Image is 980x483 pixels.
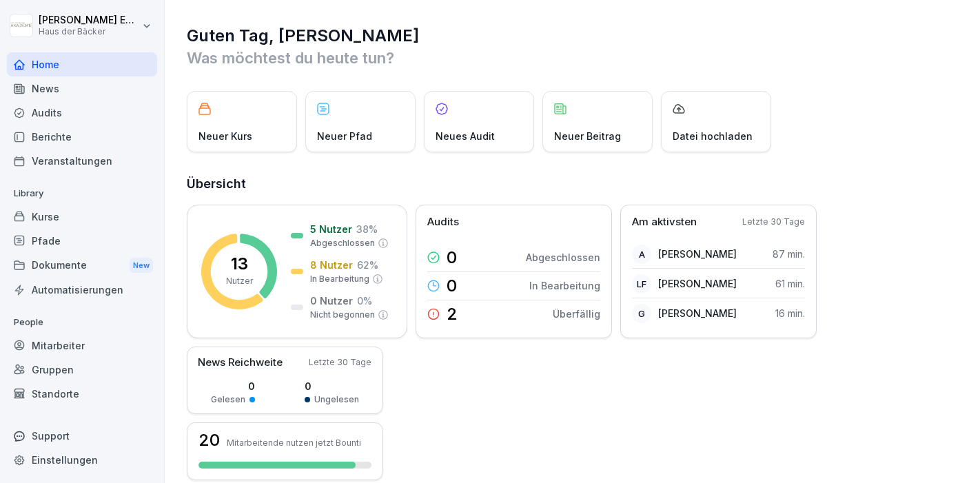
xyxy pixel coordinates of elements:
p: Neuer Pfad [317,129,372,143]
p: Nicht begonnen [310,309,375,321]
p: [PERSON_NAME] [658,276,737,291]
p: [PERSON_NAME] [658,247,737,261]
p: Audits [427,214,459,230]
h1: Guten Tag, [PERSON_NAME] [187,25,959,47]
a: Mitarbeiter [7,333,157,358]
a: Berichte [7,125,157,149]
p: Neues Audit [436,129,495,143]
p: 0 % [357,294,372,308]
p: Haus der Bäcker [39,27,139,37]
p: Gelesen [211,393,245,406]
p: Was möchtest du heute tun? [187,47,959,69]
a: Einstellungen [7,448,157,472]
p: Letzte 30 Tage [742,216,805,228]
p: Ungelesen [314,393,359,406]
p: News Reichweite [198,355,283,371]
a: Pfade [7,229,157,253]
p: 5 Nutzer [310,222,352,236]
a: Audits [7,101,157,125]
p: [PERSON_NAME] [658,306,737,320]
p: Library [7,183,157,205]
p: 16 min. [775,306,805,320]
p: Nutzer [226,275,253,287]
p: 38 % [356,222,378,236]
div: Dokumente [7,253,157,278]
p: Mitarbeitende nutzen jetzt Bounti [227,438,361,448]
a: News [7,76,157,101]
p: People [7,311,157,333]
div: Support [7,424,157,448]
h3: 20 [198,432,220,449]
a: DokumenteNew [7,253,157,278]
a: Standorte [7,382,157,406]
a: Veranstaltungen [7,149,157,173]
p: Datei hochladen [673,129,753,143]
p: 0 [211,379,255,393]
div: G [632,304,651,323]
div: LF [632,274,651,294]
p: 13 [231,256,248,272]
div: A [632,245,651,264]
p: 0 [447,278,457,294]
p: In Bearbeitung [310,273,369,285]
div: New [130,258,153,274]
p: Neuer Beitrag [554,129,621,143]
a: Home [7,52,157,76]
p: Letzte 30 Tage [309,356,371,369]
p: Abgeschlossen [310,237,375,249]
p: 8 Nutzer [310,258,353,272]
a: Gruppen [7,358,157,382]
p: 0 [305,379,359,393]
p: 61 min. [775,276,805,291]
p: In Bearbeitung [529,278,600,293]
p: Am aktivsten [632,214,697,230]
p: Neuer Kurs [198,129,252,143]
p: 0 Nutzer [310,294,353,308]
p: 2 [447,306,458,322]
a: Kurse [7,205,157,229]
p: 0 [447,249,457,266]
p: [PERSON_NAME] Ehlerding [39,14,139,26]
h2: Übersicht [187,174,959,194]
p: Abgeschlossen [526,250,600,265]
p: Überfällig [553,307,600,321]
a: Automatisierungen [7,278,157,302]
p: 87 min. [773,247,805,261]
p: 62 % [357,258,378,272]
